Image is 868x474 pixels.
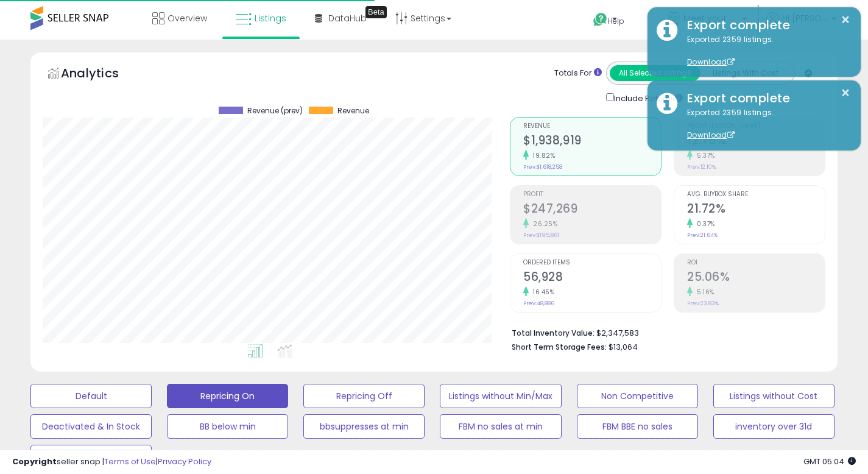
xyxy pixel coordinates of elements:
[337,107,369,115] span: Revenue
[523,163,562,171] small: Prev: $1,618,258
[597,91,697,105] div: Include Returns
[167,384,288,408] button: Repricing On
[687,270,825,286] h2: 25.06%
[512,328,595,338] b: Total Inventory Value:
[440,384,561,408] button: Listings without Min/Max
[61,65,143,85] h5: Analytics
[365,6,387,18] div: Tooltip anchor
[523,300,554,307] small: Prev: 48,886
[523,202,661,218] h2: $247,269
[529,151,555,160] small: 19.82%
[678,107,852,141] div: Exported 2359 listings.
[512,342,607,352] b: Short Term Storage Fees:
[523,232,559,239] small: Prev: $195,861
[158,456,211,467] a: Privacy Policy
[512,325,816,339] li: $2,347,583
[687,57,735,67] a: Download
[577,414,698,439] button: FBM BBE no sales
[678,34,852,68] div: Exported 2359 listings.
[529,288,554,297] small: 16.45%
[803,456,856,467] span: 2025-08-13 05:04 GMT
[608,16,624,26] span: Help
[303,414,425,439] button: bbsuppresses at min
[713,384,834,408] button: Listings without Cost
[678,16,852,34] div: Export complete
[30,384,152,408] button: Default
[687,191,825,198] span: Avg. Buybox Share
[693,288,715,297] small: 5.16%
[678,90,852,107] div: Export complete
[440,414,561,439] button: FBM no sales at min
[529,219,557,228] small: 26.25%
[841,12,850,27] button: ×
[577,384,698,408] button: Non Competitive
[255,12,286,24] span: Listings
[328,12,367,24] span: DataHub
[12,456,211,468] div: seller snap | |
[593,12,608,27] i: Get Help
[12,456,57,467] strong: Copyright
[168,12,207,24] span: Overview
[167,414,288,439] button: BB below min
[554,68,602,79] div: Totals For
[609,341,638,353] span: $13,064
[687,202,825,218] h2: 21.72%
[687,300,719,307] small: Prev: 23.83%
[303,384,425,408] button: Repricing Off
[713,414,834,439] button: inventory over 31d
[687,260,825,266] span: ROI
[523,191,661,198] span: Profit
[30,414,152,439] button: Deactivated & In Stock
[687,232,718,239] small: Prev: 21.64%
[693,219,715,228] small: 0.37%
[841,85,850,101] button: ×
[687,130,735,140] a: Download
[523,133,661,150] h2: $1,938,919
[104,456,156,467] a: Terms of Use
[584,3,648,40] a: Help
[687,163,716,171] small: Prev: 12.10%
[523,270,661,286] h2: 56,928
[693,151,715,160] small: 5.37%
[523,260,661,266] span: Ordered Items
[610,65,700,81] button: All Selected Listings
[247,107,303,115] span: Revenue (prev)
[523,123,661,130] span: Revenue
